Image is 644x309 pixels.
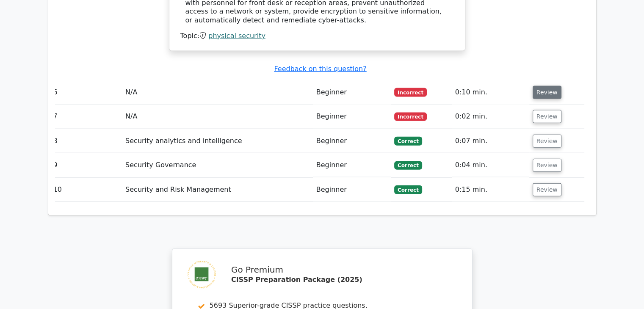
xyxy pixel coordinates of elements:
td: Security analytics and intelligence [122,129,313,153]
span: Correct [394,137,422,145]
span: Correct [394,185,422,194]
button: Review [533,159,561,172]
td: 0:04 min. [452,153,529,177]
td: 6 [50,80,122,105]
td: Beginner [313,105,391,129]
td: Beginner [313,80,391,105]
button: Review [533,183,561,196]
td: N/A [122,105,313,129]
td: Beginner [313,129,391,153]
td: 7 [50,105,122,129]
td: 0:02 min. [452,105,529,129]
button: Review [533,86,561,99]
button: Review [533,135,561,148]
td: 0:10 min. [452,80,529,105]
td: Beginner [313,153,391,177]
td: 10 [50,178,122,202]
span: Incorrect [394,113,427,121]
div: Topic: [180,32,454,41]
td: Beginner [313,178,391,202]
a: physical security [208,32,265,40]
span: Correct [394,161,422,170]
button: Review [533,110,561,123]
td: 8 [50,129,122,153]
td: 0:07 min. [452,129,529,153]
td: 0:15 min. [452,178,529,202]
td: Security and Risk Management [122,178,313,202]
a: Feedback on this question? [274,65,366,73]
td: Security Governance [122,153,313,177]
td: N/A [122,80,313,105]
span: Incorrect [394,88,427,97]
td: 9 [50,153,122,177]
